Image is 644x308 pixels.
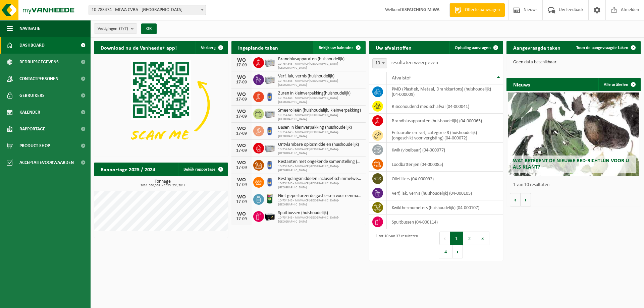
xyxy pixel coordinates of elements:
[264,90,275,102] img: PB-OT-0120-HPE-00-02
[576,46,628,50] span: Toon de aangevraagde taken
[476,232,489,245] button: 3
[235,63,248,68] div: 17-09
[455,46,491,50] span: Ophaling aanvragen
[235,75,248,80] div: WO
[278,199,362,207] span: 10-754343 - MIWA/CP [GEOGRAPHIC_DATA]-[GEOGRAPHIC_DATA]
[278,147,362,156] span: 10-754343 - MIWA/CP [GEOGRAPHIC_DATA]-[GEOGRAPHIC_DATA]
[235,183,248,187] div: 17-09
[278,130,362,138] span: 10-754343 - MIWA/CP [GEOGRAPHIC_DATA]-[GEOGRAPHIC_DATA]
[19,54,59,70] span: Bedrijfsgegevens
[510,193,521,206] button: Vorige
[278,210,362,216] span: Spuitbussen (huishoudelijk)
[387,143,503,157] td: kwik (vloeibaar) (04-000077)
[439,245,452,258] button: 4
[278,96,362,104] span: 10-754343 - MIWA/CP [GEOGRAPHIC_DATA]-[GEOGRAPHIC_DATA]
[235,194,248,200] div: WO
[201,46,216,50] span: Verberg
[94,163,162,176] h2: Rapportage 2025 / 2024
[387,99,503,114] td: risicohoudend medisch afval (04-000041)
[235,148,248,153] div: 17-09
[452,245,463,258] button: Next
[387,128,503,143] td: frituurolie en -vet, categorie 3 (huishoudelijk) (ongeschikt voor vergisting) (04-000072)
[19,154,74,171] span: Acceptatievoorwaarden
[19,87,45,104] span: Gebruikers
[278,142,362,147] span: Ontvlambare oplosmiddelen (huishoudelijk)
[264,125,275,136] img: PB-OT-0120-HPE-00-02
[94,23,137,34] button: Vestigingen(7/7)
[196,41,227,54] button: Verberg
[264,193,275,204] img: PB-OT-0200-MET-00-03
[235,177,248,183] div: WO
[400,7,439,12] strong: DISPATCHING MIWA
[508,93,639,176] a: Wat betekent de nieuwe RED-richtlijn voor u als klant?
[19,137,50,154] span: Product Shop
[119,26,128,31] count: (7/7)
[19,121,45,137] span: Rapportage
[278,176,362,182] span: Bestrijdingsmiddelen inclusief schimmelwerende beschermingsmiddelen (huishoudeli...
[235,143,248,148] div: WO
[369,41,418,54] h2: Uw afvalstoffen
[278,113,362,121] span: 10-754343 - MIWA/CP [GEOGRAPHIC_DATA]-[GEOGRAPHIC_DATA]
[506,78,537,91] h2: Nieuws
[235,200,248,204] div: 17-09
[463,232,476,245] button: 2
[387,84,503,99] td: PMD (Plastiek, Metaal, Drankkartons) (huishoudelijk) (04-000009)
[235,80,248,85] div: 17-09
[278,182,362,190] span: 10-754343 - MIWA/CP [GEOGRAPHIC_DATA]-[GEOGRAPHIC_DATA]
[278,57,362,62] span: Brandblusapparaten (huishoudelijk)
[450,232,463,245] button: 1
[235,97,248,102] div: 17-09
[278,62,362,70] span: 10-754343 - MIWA/CP [GEOGRAPHIC_DATA]-[GEOGRAPHIC_DATA]
[19,104,40,121] span: Kalender
[264,176,275,187] img: PB-OT-0120-HPE-00-02
[387,186,503,200] td: verf, lak, vernis (huishoudelijk) (04-000105)
[372,231,418,259] div: 1 tot 10 van 37 resultaten
[94,54,228,155] img: Download de VHEPlus App
[94,41,183,54] h2: Download nu de Vanheede+ app!
[449,41,502,54] a: Ophaling aanvragen
[97,179,228,187] h3: Tonnage
[235,160,248,166] div: WO
[387,215,503,229] td: spuitbussen (04-000114)
[89,5,206,15] span: 10-783474 - MIWA CVBA - SINT-NIKLAAS
[264,142,275,153] img: PB-LB-0680-HPE-GY-11
[372,58,387,68] span: 10
[235,131,248,136] div: 17-09
[506,41,567,54] h2: Aangevraagde taken
[98,24,128,34] span: Vestigingen
[373,59,387,68] span: 10
[235,92,248,97] div: WO
[231,41,285,54] h2: Ingeplande taken
[513,158,629,170] span: Wat betekent de nieuwe RED-richtlijn voor u als klant?
[319,46,353,50] span: Bekijk uw kalender
[278,125,362,130] span: Basen in kleinverpakking (huishoudelijk)
[449,3,505,17] a: Offerte aanvragen
[278,159,362,165] span: Restanten met ongekende samenstelling (huishoudelijk)
[264,73,275,85] img: PB-LB-0680-HPE-GY-11
[264,56,275,68] img: PB-LB-0680-HPE-GY-11
[235,211,248,217] div: WO
[19,37,45,54] span: Dashboard
[278,193,362,199] span: Niet geperforeerde gasflessen voor eenmalig gebruik (huishoudelijk)
[278,108,362,113] span: Smeerolieën (huishoudelijk, kleinverpakking)
[463,7,501,13] span: Offerte aanvragen
[97,184,228,187] span: 2024: 350,359 t - 2025: 254,384 t
[235,166,248,170] div: 17-09
[571,41,640,54] a: Toon de aangevraagde taken
[235,217,248,222] div: 17-09
[513,60,634,65] p: Geen data beschikbaar.
[387,172,503,186] td: oliefilters (04-000092)
[89,5,206,15] span: 10-783474 - MIWA CVBA - SINT-NIKLAAS
[278,79,362,87] span: 10-754343 - MIWA/CP [GEOGRAPHIC_DATA]-[GEOGRAPHIC_DATA]
[264,159,275,170] img: PB-OT-0120-HPE-00-02
[141,23,157,34] button: OK
[278,74,362,79] span: Verf, lak, vernis (huishoudelijk)
[390,60,438,65] label: resultaten weergeven
[598,78,640,91] a: Alle artikelen
[235,58,248,63] div: WO
[235,109,248,114] div: WO
[387,114,503,128] td: brandblusapparaten (huishoudelijk) (04-000065)
[235,126,248,131] div: WO
[521,193,531,206] button: Volgende
[278,165,362,173] span: 10-754343 - MIWA/CP [GEOGRAPHIC_DATA]-[GEOGRAPHIC_DATA]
